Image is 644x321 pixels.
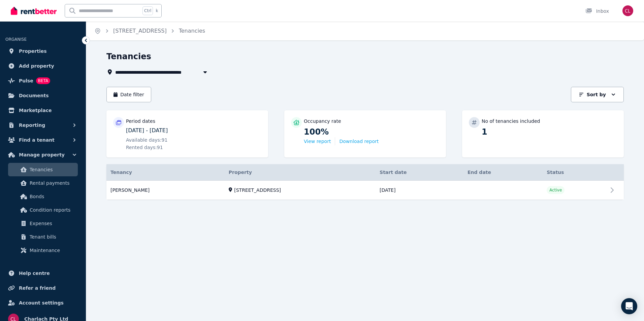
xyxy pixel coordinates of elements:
span: Tenancies [179,27,205,35]
img: Charlach Pty Ltd [622,5,633,16]
a: Bonds [8,190,78,203]
div: Open Intercom Messenger [621,298,637,314]
a: PulseBETA [5,74,80,87]
span: Rental payments [30,179,75,187]
button: Date filter [106,87,151,102]
a: Refer a friend [5,281,80,295]
div: Inbox [585,8,609,14]
span: Help centre [19,269,50,277]
a: Marketplace [5,104,80,117]
button: Sort by [571,87,624,102]
span: Properties [19,47,47,55]
a: Properties [5,44,80,58]
span: Maintenance [30,246,75,254]
a: Add property [5,59,80,73]
span: Documents [19,92,49,100]
span: Add property [19,62,54,70]
p: Sort by [587,91,606,98]
th: Start date [376,164,463,181]
nav: Breadcrumb [86,22,213,40]
p: 1 [482,127,617,137]
button: Manage property [5,148,80,162]
th: Property [225,164,376,181]
p: Period dates [126,118,155,124]
th: End date [463,164,543,181]
span: Refer a friend [19,284,56,292]
p: [DATE] - [DATE] [126,127,261,135]
h1: Tenancies [106,51,151,62]
span: Manage property [19,151,65,159]
button: Find a tenant [5,133,80,147]
span: Marketplace [19,106,52,114]
span: Account settings [19,299,64,307]
p: 100% [304,127,439,137]
a: Tenancies [8,163,78,176]
span: Condition reports [30,206,75,214]
button: View report [304,138,331,145]
span: ORGANISE [5,37,27,42]
a: Maintenance [8,244,78,257]
span: Available days: 91 [126,137,167,143]
a: Rental payments [8,176,78,190]
img: RentBetter [11,6,57,16]
span: Tenant bills [30,233,75,241]
span: Reporting [19,121,45,129]
span: Tenancies [30,166,75,174]
a: Tenant bills [8,230,78,244]
button: Download report [339,138,379,145]
span: Find a tenant [19,136,55,144]
span: Pulse [19,77,33,85]
a: Documents [5,89,80,102]
a: [STREET_ADDRESS] [113,28,167,34]
span: Tenancy [110,169,132,176]
span: Bonds [30,192,75,201]
th: Status [543,164,608,181]
a: Expenses [8,217,78,230]
p: Occupancy rate [304,118,341,124]
span: Ctrl [142,6,153,15]
a: Condition reports [8,203,78,217]
span: k [156,8,158,13]
button: Reporting [5,118,80,132]
a: Account settings [5,296,80,310]
span: Rented days: 91 [126,144,163,151]
p: No of tenancies included [482,118,540,124]
span: BETA [36,77,50,84]
span: Expenses [30,219,75,227]
a: Help centre [5,266,80,280]
a: View details for Jason Hogden [106,181,624,200]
